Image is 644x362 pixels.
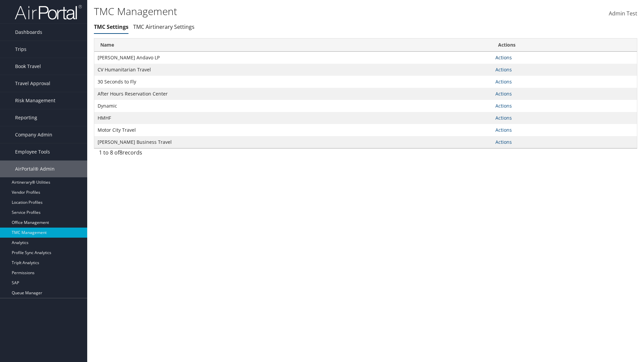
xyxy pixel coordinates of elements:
[15,126,52,143] span: Company Admin
[15,4,82,20] img: airportal-logo.png
[495,66,512,73] a: Actions
[15,75,50,92] span: Travel Approval
[94,100,492,112] td: Dynamic
[15,24,42,41] span: Dashboards
[15,41,26,58] span: Trips
[15,58,41,75] span: Book Travel
[495,127,512,133] a: Actions
[94,136,492,148] td: [PERSON_NAME] Business Travel
[15,92,55,109] span: Risk Management
[495,78,512,85] a: Actions
[94,23,128,31] a: TMC Settings
[15,143,50,160] span: Employee Tools
[94,52,492,64] td: [PERSON_NAME] Andavo LP
[94,4,456,18] h1: TMC Management
[495,139,512,145] a: Actions
[495,103,512,109] a: Actions
[94,124,492,136] td: Motor City Travel
[15,161,55,177] span: AirPortal® Admin
[94,112,492,124] td: HMHF
[495,115,512,121] a: Actions
[609,10,637,17] span: Admin Test
[94,64,492,76] td: CV Humanitarian Travel
[133,23,195,31] a: TMC Airtinerary Settings
[119,149,122,156] span: 8
[99,148,225,160] div: 1 to 8 of records
[609,3,637,24] a: Admin Test
[492,39,637,52] th: Actions
[15,109,37,126] span: Reporting
[495,54,512,61] a: Actions
[495,90,512,97] a: Actions
[94,76,492,88] td: 30 Seconds to Fly
[94,88,492,100] td: After Hours Reservation Center
[94,39,492,52] th: Name: activate to sort column ascending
